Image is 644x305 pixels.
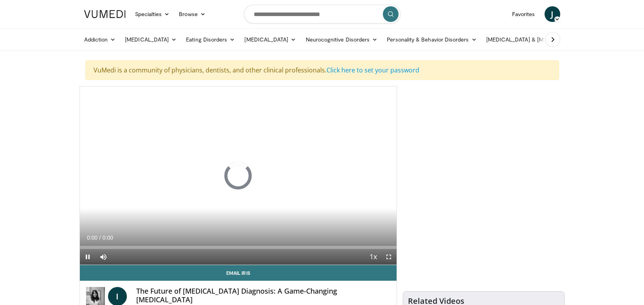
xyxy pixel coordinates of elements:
img: VuMedi Logo [84,10,126,18]
a: Neurocognitive Disorders [301,32,382,47]
a: [MEDICAL_DATA] [240,32,301,47]
a: [MEDICAL_DATA] [120,32,181,47]
span: / [99,235,101,241]
a: Email Iris [80,265,397,281]
button: Fullscreen [381,249,397,265]
a: Eating Disorders [181,32,240,47]
a: Addiction [79,32,121,47]
a: Personality & Behavior Disorders [382,32,481,47]
h4: The Future of [MEDICAL_DATA] Diagnosis: A Game-Changing [MEDICAL_DATA] [136,287,391,304]
button: Mute [96,249,111,265]
div: Progress Bar [80,246,397,249]
button: Pause [80,249,96,265]
a: J [545,6,560,22]
iframe: Advertisement [425,189,543,287]
input: Search topics, interventions [244,5,400,23]
iframe: Advertisement [425,86,543,184]
div: VuMedi is a community of physicians, dentists, and other clinical professionals. [85,60,559,80]
button: Playback Rate [365,249,381,265]
a: Specialties [130,6,175,22]
a: Favorites [507,6,540,22]
span: 0:00 [87,235,97,241]
a: Browse [174,6,210,22]
a: [MEDICAL_DATA] & [MEDICAL_DATA] [482,32,593,47]
video-js: Video Player [80,87,397,265]
span: 0:00 [103,235,113,241]
a: Click here to set your password [327,66,419,74]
